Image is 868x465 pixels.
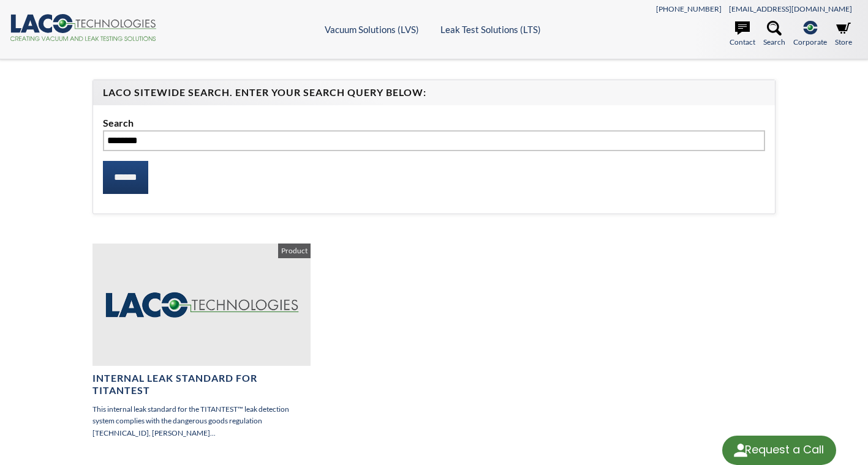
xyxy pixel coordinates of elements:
[440,24,541,35] a: Leak Test Solutions (LTS)
[278,244,311,258] span: Product
[103,115,764,131] label: Search
[729,4,852,13] a: [EMAIL_ADDRESS][DOMAIN_NAME]
[763,21,785,48] a: Search
[793,36,827,48] span: Corporate
[722,436,836,465] div: Request a Call
[835,21,852,48] a: Store
[730,21,755,48] a: Contact
[92,403,310,439] p: This internal leak standard for the TITANTEST™ leak detection system complies with the dangerous ...
[103,86,764,99] h4: LACO Sitewide Search. Enter your Search Query Below:
[325,24,419,35] a: Vacuum Solutions (LVS)
[745,436,824,464] div: Request a Call
[92,372,310,398] h4: Internal Leak Standard for TITANTEST
[656,4,722,13] a: [PHONE_NUMBER]
[92,244,310,439] a: Internal Leak Standard for TITANTEST This internal leak standard for the TITANTEST™ leak detectio...
[731,441,750,460] img: round button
